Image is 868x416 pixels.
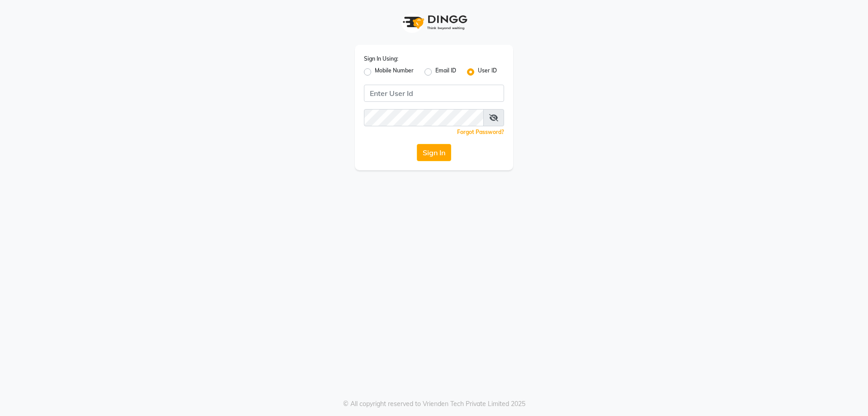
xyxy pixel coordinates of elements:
input: Username [364,85,504,102]
button: Sign In [417,144,451,161]
label: Mobile Number [375,67,414,77]
label: Sign In Using: [364,55,398,63]
input: Username [364,109,484,126]
label: Email ID [435,67,456,77]
a: Forgot Password? [457,129,504,135]
img: logo1.svg [398,9,470,36]
label: User ID [478,67,497,77]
